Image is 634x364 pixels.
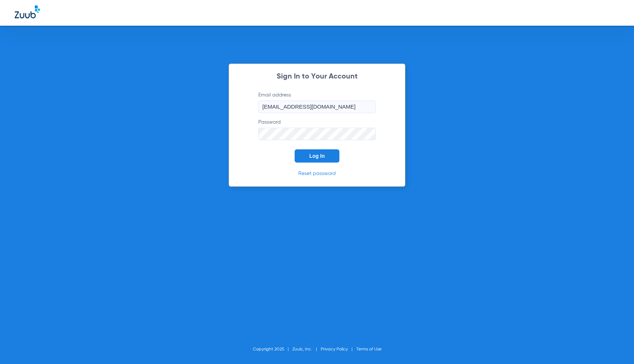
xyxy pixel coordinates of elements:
h2: Sign In to Your Account [247,73,387,80]
a: Reset password [298,171,336,176]
input: Email address [258,101,376,113]
button: Log In [295,149,339,163]
span: Log In [309,153,325,159]
label: Email address [258,91,376,113]
li: Zuub, Inc. [292,346,321,353]
a: Privacy Policy [321,347,348,352]
label: Password [258,119,376,140]
li: Copyright 2025 [253,346,292,353]
img: Zuub Logo [15,6,40,18]
input: Password [258,128,376,140]
iframe: Chat Widget [597,329,634,364]
a: Terms of Use [356,347,382,352]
